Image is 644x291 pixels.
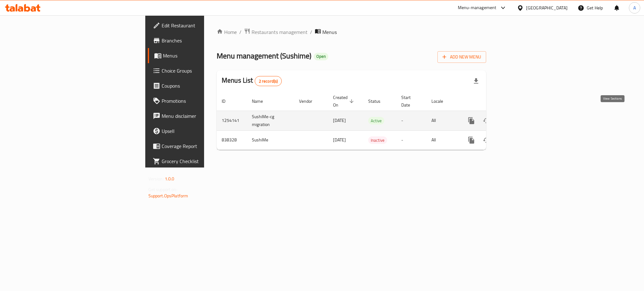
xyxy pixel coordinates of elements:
td: SushiMe [247,130,294,150]
span: Menus [163,52,248,59]
button: Change Status [479,133,494,148]
span: Branches [162,37,248,44]
span: Promotions [162,97,248,105]
span: A [633,4,636,11]
div: Open [314,53,328,60]
nav: breadcrumb [217,28,486,36]
span: Inactive [368,137,387,144]
span: Choice Groups [162,67,248,74]
a: Edit Restaurant [148,18,253,33]
a: Upsell [148,124,253,139]
th: Actions [459,92,529,111]
a: Menu disclaimer [148,108,253,124]
span: Grocery Checklist [162,157,248,165]
span: 2 record(s) [255,78,282,84]
a: Restaurants management [244,28,308,36]
span: Restaurants management [252,28,308,36]
td: All [426,130,459,150]
span: ID [222,97,234,105]
div: Active [368,117,384,124]
h2: Menus List [222,76,282,86]
span: 1.0.0 [165,175,175,183]
a: Coupons [148,78,253,93]
span: Edit Restaurant [162,22,248,29]
div: Export file [469,74,484,89]
span: Version: [148,175,164,183]
a: Support.OpsPlatform [148,192,188,200]
table: enhanced table [217,92,529,150]
td: - [396,111,426,130]
span: Name [252,97,271,105]
button: more [464,133,479,148]
span: Open [314,54,328,59]
a: Coverage Report [148,139,253,154]
button: more [464,113,479,128]
span: Created On [333,94,356,109]
span: Menu management ( Sushime ) [217,49,311,63]
span: Menu disclaimer [162,112,248,120]
div: Total records count [255,76,282,86]
span: Status [368,97,389,105]
button: Add New Menu [437,51,486,63]
a: Grocery Checklist [148,154,253,169]
td: All [426,111,459,130]
span: Add New Menu [442,53,481,61]
a: Choice Groups [148,63,253,78]
td: SushiMe-cg migration [247,111,294,130]
span: Active [368,117,384,124]
div: Menu-management [458,4,497,12]
div: [GEOGRAPHIC_DATA] [526,4,568,11]
span: Locale [431,97,451,105]
div: Inactive [368,136,387,144]
a: Promotions [148,93,253,108]
li: / [310,28,312,36]
span: Upsell [162,127,248,135]
a: Branches [148,33,253,48]
span: Get support on: [148,185,177,194]
span: Coupons [162,82,248,90]
span: Coverage Report [162,142,248,150]
a: Menus [148,48,253,63]
span: Menus [322,28,337,36]
td: - [396,130,426,150]
span: [DATE] [333,136,346,144]
span: Vendor [299,97,320,105]
button: Change Status [479,113,494,128]
span: [DATE] [333,116,346,124]
span: Start Date [401,94,419,109]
